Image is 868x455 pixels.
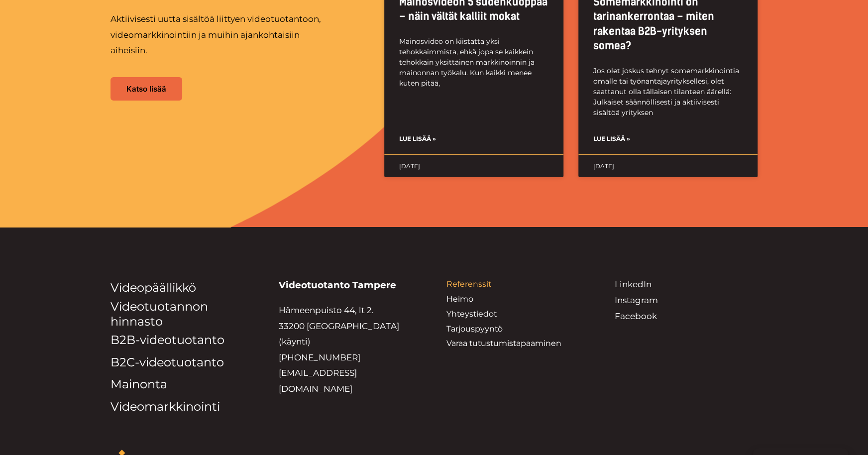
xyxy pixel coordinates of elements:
a: Read more about Somemarkkinointi on tarinankerrontaa – miten rakentaa B2B-yrityksen somea? [593,133,630,144]
aside: Footer Widget 3 [446,277,590,351]
strong: Videotuotanto Tampere [279,279,396,291]
a: LinkedIn [615,279,651,289]
a: Videomarkkinointi [110,399,220,414]
a: Tarjouspyyntö [446,324,503,334]
nav: Valikko [110,277,254,418]
span: [DATE] [593,162,614,170]
a: B2C-videotuotanto [110,355,224,369]
p: Mainosvideo on kiistatta yksi tehokkaimmista, ehkä jopa se kaikkein tehokkain yksittäinen markkin... [399,36,548,89]
span: [DATE] [399,162,420,170]
aside: Footer Widget 2 [110,277,254,418]
span: Katso lisää [126,85,166,93]
p: Aktiivisesti uutta sisältöä liittyen videotuotantoon, videomarkkinointiin ja muihin ajankohtaisii... [110,11,334,59]
a: Facebook [615,311,657,321]
a: Heimo [446,294,473,304]
a: B2B-videotuotanto [110,333,224,347]
a: Videotuotannon hinnasto [110,299,208,329]
a: Yhteystiedot [446,309,497,319]
p: Hämeenpuisto 44, lt 2. 33200 [GEOGRAPHIC_DATA] (käynti) [279,303,422,397]
a: Mainonta [110,377,167,391]
a: Videopäällikkö [110,280,196,295]
a: [PHONE_NUMBER] [279,352,360,362]
a: Read more about Mainosvideon 5 sudenkuoppaa – näin vältät kalliit mokat [399,133,436,144]
a: [EMAIL_ADDRESS][DOMAIN_NAME] [279,368,357,394]
a: Varaa tutustumistapaaminen [446,339,561,348]
p: Jos olet joskus tehnyt somemarkkinointia omalle tai työnantajayrityksellesi, olet saattanut olla ... [593,66,743,118]
nav: Valikko [446,277,590,351]
a: Katso lisää [110,77,182,101]
a: Instagram [615,295,658,305]
a: Referenssit [446,279,491,289]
